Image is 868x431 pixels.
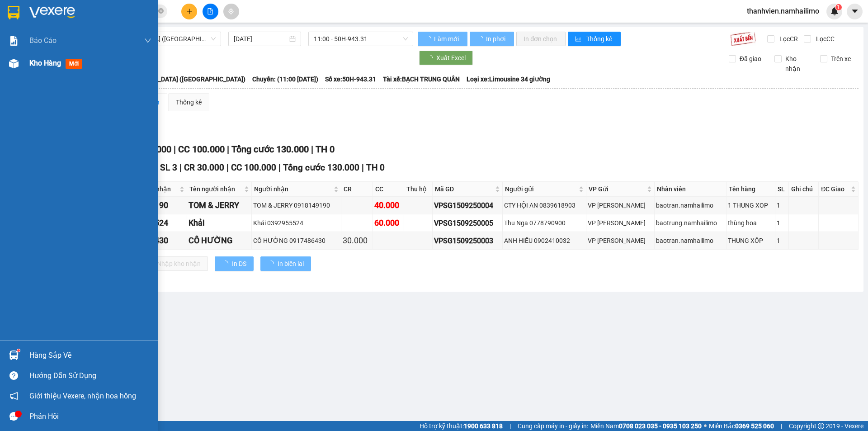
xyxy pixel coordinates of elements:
[7,58,81,69] div: 60.000
[215,256,254,271] button: In DS
[231,144,309,155] span: Tổng cước 130.000
[260,256,311,271] button: In biên lai
[187,197,251,214] td: TOM & JERRY
[735,422,774,430] strong: 0369 525 060
[434,235,501,246] div: VPSG1509250003
[777,236,787,246] div: 1
[7,59,21,69] span: CR :
[586,34,613,44] span: Thống kê
[588,218,653,228] div: VP [PERSON_NAME]
[655,182,726,197] th: Nhân viên
[728,200,774,210] div: 1 THUNG XOP
[433,214,503,232] td: VPSG1509250005
[189,217,250,229] div: Khải
[29,410,151,423] div: Phản hồi
[781,421,782,431] span: |
[144,37,151,44] span: down
[17,349,20,352] sup: 1
[568,32,621,46] button: bar-chartThống kê
[709,421,774,431] span: Miền Bắc
[176,97,202,107] div: Thống kê
[404,182,433,197] th: Thu hộ
[775,182,789,197] th: SL
[189,234,250,247] div: CÔ HƯỜNG
[189,199,250,212] div: TOM & JERRY
[186,8,193,14] span: plus
[184,162,224,173] span: CR 30.000
[253,218,340,228] div: Khải 0392955524
[231,162,276,173] span: CC 100.000
[740,5,826,17] span: thanhvien.namhailimo
[426,55,436,61] span: loading
[9,412,18,421] span: message
[433,197,503,214] td: VPSG1509250004
[586,197,655,214] td: VP Phạm Ngũ Lão
[278,162,281,173] span: |
[812,34,836,44] span: Lọc CC
[619,422,702,430] strong: 0708 023 035 - 0935 103 250
[434,218,501,229] div: VPSG1509250005
[9,59,19,68] img: warehouse-icon
[486,34,507,44] span: In phơi
[9,350,19,360] img: warehouse-icon
[325,74,376,84] span: Số xe: 50H-943.31
[777,200,787,210] div: 1
[588,200,653,210] div: VP [PERSON_NAME]
[203,4,218,19] button: file-add
[140,256,208,271] button: Nhập kho nhận
[656,200,725,210] div: baotran.namhailimo
[383,74,460,84] span: Tài xế: BẠCH TRUNG QUÂN
[222,260,232,267] span: loading
[736,54,765,64] span: Đã giao
[86,40,159,53] div: 0909977748
[504,200,585,210] div: CTY HỘI AN 0839618903
[516,32,566,46] button: In đơn chọn
[9,371,18,380] span: question-circle
[189,184,242,194] span: Tên người nhận
[782,54,813,74] span: Kho nhận
[518,421,588,431] span: Cung cấp máy in - giấy in:
[226,162,229,173] span: |
[789,182,819,197] th: Ghi chú
[253,236,340,246] div: CÔ HƯỜNG 0917486430
[232,259,246,269] span: In DS
[575,36,583,43] span: bar-chart
[187,232,251,250] td: CÔ HƯỜNG
[728,218,774,228] div: thùng hoa
[837,4,840,10] span: 1
[268,260,278,267] span: loading
[477,36,485,42] span: loading
[207,8,213,14] span: file-add
[728,236,774,246] div: THUNG XỐP
[254,184,332,194] span: Người nhận
[726,182,775,197] th: Tên hàng
[776,34,799,44] span: Lọc CR
[590,421,702,431] span: Miền Nam
[504,218,585,228] div: Thu Nga 0778790900
[314,32,408,46] span: 11:00 - 50H-943.31
[8,8,80,29] div: VP [PERSON_NAME]
[588,236,653,246] div: VP [PERSON_NAME]
[435,184,493,194] span: Mã GD
[374,199,403,212] div: 40.000
[9,36,19,46] img: solution-icon
[66,59,82,69] span: mới
[29,59,61,67] span: Kho hàng
[181,4,197,19] button: plus
[223,4,239,19] button: aim
[29,349,151,362] div: Hàng sắp về
[434,34,460,44] span: Làm mới
[373,182,405,197] th: CC
[158,8,164,14] span: close-circle
[470,32,514,46] button: In phơi
[366,162,385,173] span: TH 0
[730,32,756,46] img: 9k=
[420,421,503,431] span: Hỗ trợ kỹ thuật:
[283,162,359,173] span: Tổng cước 130.000
[29,390,136,402] span: Giới thiệu Vexere, nhận hoa hồng
[174,144,176,155] span: |
[505,184,577,194] span: Người gửi
[227,144,229,155] span: |
[656,236,725,246] div: baotran.namhailimo
[178,144,225,155] span: CC 100.000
